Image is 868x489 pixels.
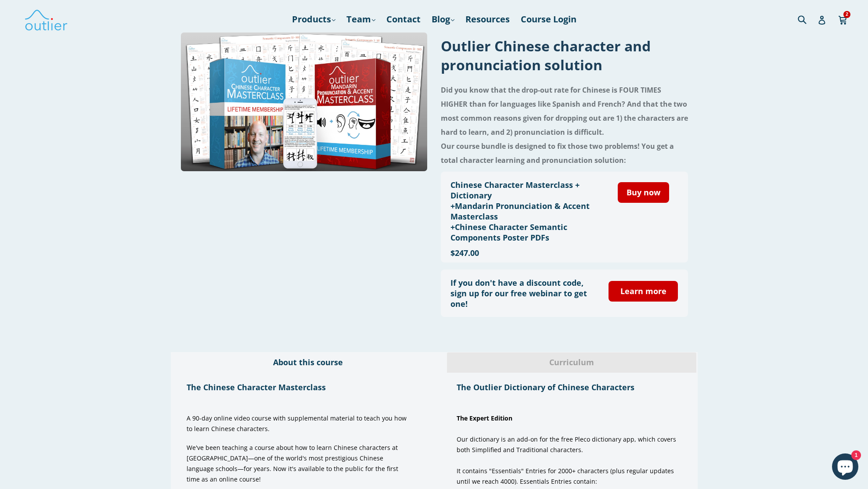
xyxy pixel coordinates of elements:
[609,281,678,302] a: Learn more
[178,357,439,368] span: About this course
[457,467,674,485] span: It contains "Essentials" Entries for 2000+ characters (plus regular updates until we reach 4000)....
[187,443,398,483] span: We've been teaching a course about how to learn Chinese characters at [GEOGRAPHIC_DATA]—one of th...
[382,11,425,27] a: Contact
[618,182,669,203] a: Buy now
[829,453,861,482] inbox-online-store-chat: Shopify online store chat
[457,382,682,392] h1: The Outlier Dictionary of Chinese Characters
[342,11,380,27] a: Team
[427,11,459,27] a: Blog
[450,180,595,243] h3: Chinese Character Masterclass + Dictionary +Mandarin Pronunciation & Accent Masterclass +Chinese ...
[24,7,68,32] img: Outlier Linguistics
[516,11,581,27] a: Course Login
[450,248,479,258] span: $247.00
[461,11,514,27] a: Resources
[843,11,850,18] span: 2
[450,277,595,309] h3: If you don't have a discount code, sign up for our free webinar to get one!
[180,32,428,172] img: Chinese Total Package Outlier Linguistics
[187,382,412,392] h1: The Chinese Character Masterclass
[454,357,690,368] span: Curriculum
[441,83,688,167] h4: Did you know that the drop-out rate for Chinese is FOUR TIMES HIGHER than for languages like Span...
[457,414,512,422] span: The Expert Edition
[441,36,688,74] h1: Outlier Chinese character and pronunciation solution
[288,11,340,27] a: Products
[187,414,407,433] span: A 90-day online video course with supplemental material to teach you how to learn Chinese charact...
[838,9,848,29] a: 2
[457,435,676,454] span: Our dictionary is an add-on for the free Pleco dictionary app, which covers both Simplified and T...
[796,10,820,28] input: Search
